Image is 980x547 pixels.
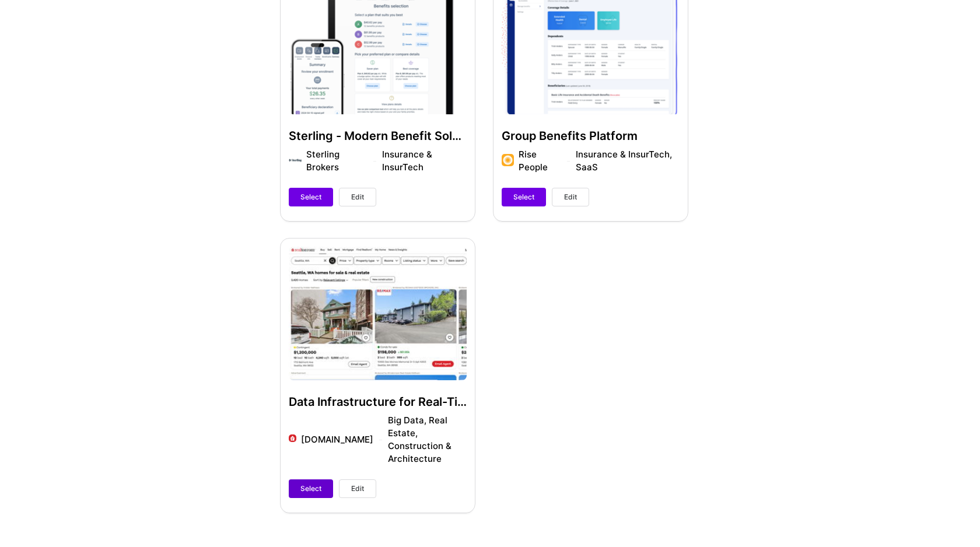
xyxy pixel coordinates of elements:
[351,192,364,202] span: Edit
[351,483,364,494] span: Edit
[339,479,376,498] button: Edit
[289,479,333,498] button: Select
[552,188,589,206] button: Edit
[300,192,321,202] span: Select
[339,188,376,206] button: Edit
[289,188,333,206] button: Select
[564,192,577,202] span: Edit
[502,188,546,206] button: Select
[300,483,321,494] span: Select
[513,192,534,202] span: Select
